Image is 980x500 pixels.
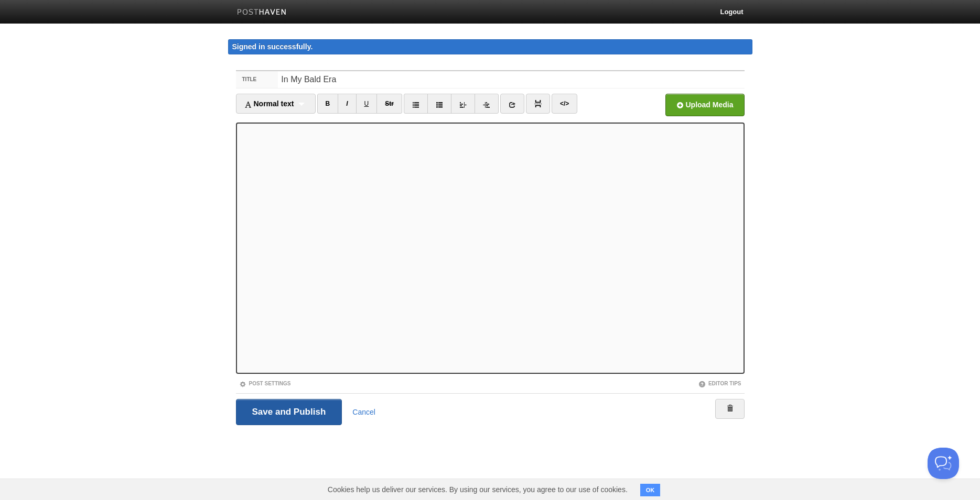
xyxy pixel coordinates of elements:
span: Normal text [244,99,294,108]
a: </> [552,94,577,114]
input: Save and Publish [236,399,342,425]
button: OK [640,484,661,496]
a: Editor Tips [698,381,741,386]
a: B [317,94,339,114]
a: U [356,94,378,114]
a: Post Settings [239,381,291,386]
a: I [338,94,356,114]
del: Str [385,100,394,107]
a: Cancel [352,408,375,416]
span: Cookies help us deliver our services. By using our services, you agree to our use of cookies. [317,479,638,500]
a: Str [376,94,402,114]
iframe: Help Scout Beacon - Open [928,448,959,479]
img: pagebreak-icon.png [534,100,542,107]
label: Title [236,71,278,88]
img: Posthaven-bar [237,9,287,17]
div: Signed in successfully. [228,39,752,54]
